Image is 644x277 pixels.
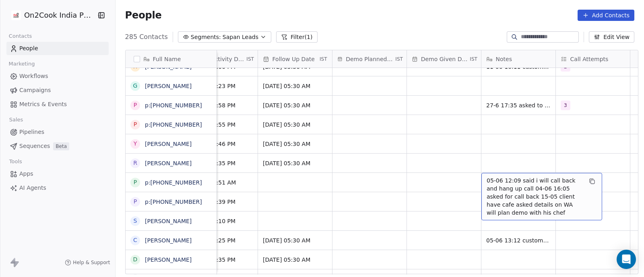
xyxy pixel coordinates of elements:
[486,236,551,244] span: 05-06 13:12 customer said he want to see demo but with his chef but chef is not available till [D...
[133,120,136,129] div: p
[53,142,69,150] span: Beta
[6,114,27,126] span: Sales
[263,159,327,167] span: [DATE] 05:30 AM
[145,237,192,244] a: [PERSON_NAME]
[125,9,162,21] span: People
[125,32,168,42] span: 285 Contacts
[188,101,253,109] span: [DATE] 03:58 PM
[73,259,110,266] span: Help & Support
[188,198,253,206] span: [DATE] 02:39 PM
[24,10,95,21] span: On2Cook India Pvt. Ltd.
[5,58,38,70] span: Marketing
[19,170,33,178] span: Apps
[19,72,48,80] span: Workflows
[263,256,327,264] span: [DATE] 05:30 AM
[191,33,221,41] span: Segments:
[145,199,202,205] a: p:[PHONE_NUMBER]
[133,197,136,206] div: p
[19,86,51,94] span: Campaigns
[145,256,192,263] a: [PERSON_NAME]
[188,82,253,90] span: [DATE] 03:23 PM
[570,55,609,63] span: Call Attempts
[145,141,192,147] a: [PERSON_NAME]
[258,50,332,68] div: Follow Up DateIST
[145,160,192,166] a: [PERSON_NAME]
[145,218,192,224] a: [PERSON_NAME]
[263,121,327,129] span: [DATE] 05:30 AM
[145,179,202,186] a: p:[PHONE_NUMBER]
[10,8,91,22] button: On2Cook India Pvt. Ltd.
[133,255,137,264] div: D
[223,33,258,41] span: Sapan Leads
[133,217,137,225] div: S
[6,156,25,168] span: Tools
[188,217,253,225] span: [DATE] 05:10 PM
[486,101,551,109] span: 27-6 17:35 asked to reshare 3-6 asked to share details on wa 20-5 did not pickup
[6,84,109,97] a: Campaigns
[578,10,634,21] button: Add Contacts
[65,259,110,266] a: Help & Support
[263,236,327,244] span: [DATE] 05:30 AM
[145,102,202,109] a: p:[PHONE_NUMBER]
[188,236,253,244] span: [DATE] 01:25 PM
[126,68,217,275] div: grid
[19,142,50,150] span: Sequences
[6,125,109,139] a: Pipelines
[133,178,136,187] div: p
[6,181,109,195] a: AI Agents
[5,30,35,42] span: Contacts
[188,179,253,187] span: [DATE] 11:51 AM
[263,101,327,109] span: [DATE] 05:30 AM
[19,44,38,53] span: People
[153,55,181,63] span: Full Name
[320,56,327,62] span: IST
[133,159,137,167] div: R
[188,256,253,264] span: [DATE] 12:35 PM
[421,55,469,63] span: Demo Given Date
[198,55,245,63] span: Last Activity Date
[6,98,109,111] a: Metrics & Events
[133,101,136,109] div: p
[617,250,636,269] div: Open Intercom Messenger
[496,55,512,63] span: Notes
[263,82,327,90] span: [DATE] 05:30 AM
[556,50,630,68] div: Call Attempts
[589,31,634,43] button: Edit View
[133,82,137,90] div: g
[470,56,477,62] span: IST
[145,64,192,70] a: [PERSON_NAME]
[407,50,481,68] div: Demo Given DateIST
[6,70,109,83] a: Workflows
[11,10,21,20] img: on2cook%20logo-04%20copy.jpg
[263,140,327,148] span: [DATE] 05:30 AM
[346,55,394,63] span: Demo Planned Date
[19,184,46,192] span: AI Agents
[561,101,570,110] span: 3
[133,140,137,148] div: Y
[19,128,44,136] span: Pipelines
[272,55,315,63] span: Follow Up Date
[184,50,258,68] div: Last Activity DateIST
[246,56,254,62] span: IST
[188,159,253,167] span: [DATE] 02:35 PM
[133,236,137,244] div: C
[188,121,253,129] span: [DATE] 03:55 PM
[6,167,109,181] a: Apps
[395,56,403,62] span: IST
[481,50,555,68] div: Notes
[145,121,202,128] a: p:[PHONE_NUMBER]
[188,140,253,148] span: [DATE] 04:46 PM
[487,176,582,217] span: 05-06 12:09 said i will call back and hang up call 04-06 16:05 asked for call back 15-05 client h...
[145,83,192,89] a: [PERSON_NAME]
[19,100,67,109] span: Metrics & Events
[126,50,217,68] div: Full Name
[276,31,318,43] button: Filter(1)
[332,50,407,68] div: Demo Planned DateIST
[6,42,109,55] a: People
[6,140,109,153] a: SequencesBeta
